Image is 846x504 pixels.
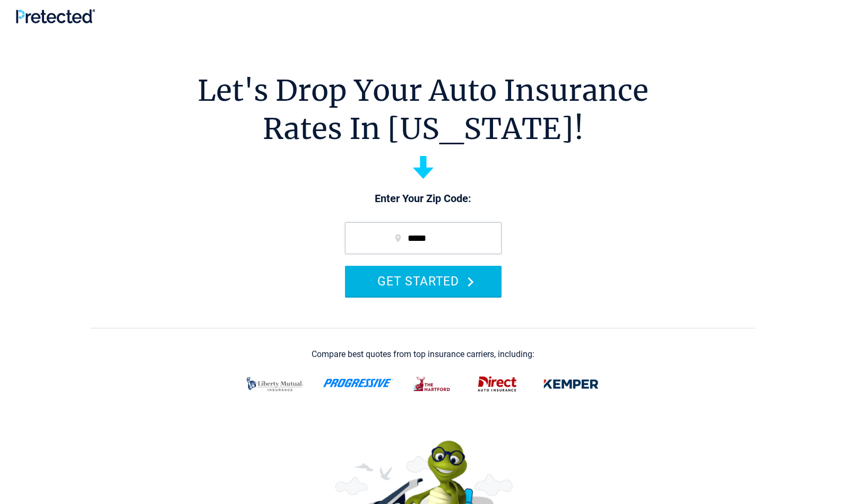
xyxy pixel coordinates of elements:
[345,222,502,254] input: zip code
[407,370,459,398] img: thehartford
[334,192,512,206] p: Enter Your Zip Code:
[323,379,394,387] img: progressive
[312,350,534,359] div: Compare best quotes from top insurance carriers, including:
[536,370,606,398] img: kemper
[16,9,95,23] img: Pretected Logo
[240,370,310,398] img: liberty
[345,266,502,296] button: GET STARTED
[471,370,523,398] img: direct
[197,72,649,148] h1: Let's Drop Your Auto Insurance Rates In [US_STATE]!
